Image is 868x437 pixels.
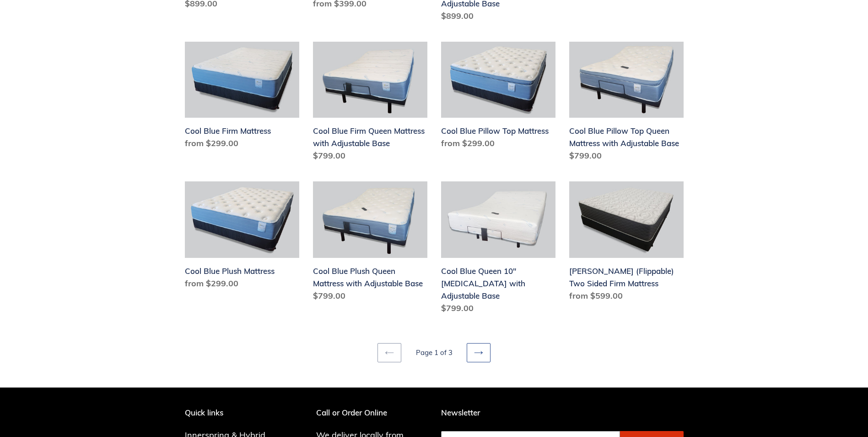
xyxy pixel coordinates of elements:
a: Cool Blue Pillow Top Queen Mattress with Adjustable Base [569,42,684,166]
p: Call or Order Online [316,408,427,417]
a: Cool Blue Queen 10" Memory Foam with Adjustable Base [441,181,555,318]
a: Del Ray (Flippable) Two Sided Firm Mattress [569,181,684,306]
a: Cool Blue Pillow Top Mattress [441,42,555,153]
li: Page 1 of 3 [403,348,465,358]
p: Quick links [185,408,279,417]
a: Cool Blue Plush Queen Mattress with Adjustable Base [313,181,427,306]
a: Cool Blue Firm Mattress [185,42,299,153]
p: Newsletter [441,408,684,417]
a: Cool Blue Plush Mattress [185,181,299,293]
a: Cool Blue Firm Queen Mattress with Adjustable Base [313,42,427,166]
